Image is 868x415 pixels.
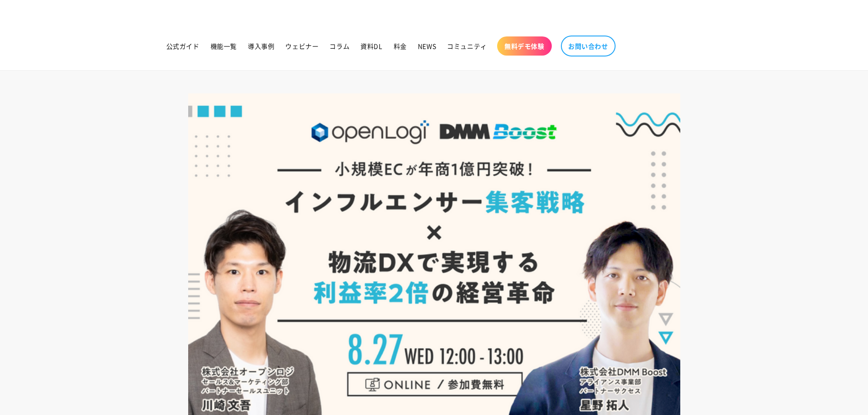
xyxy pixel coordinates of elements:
[561,36,616,56] a: お問い合わせ
[568,42,608,50] span: お問い合わせ
[161,36,205,56] a: 公式ガイド
[442,36,493,56] a: コミュニティ
[280,36,324,56] a: ウェビナー
[166,42,200,50] span: 公式ガイド
[504,42,544,50] span: 無料デモ体験
[285,42,318,50] span: ウェビナー
[242,36,280,56] a: 導入事例
[205,36,242,56] a: 機能一覧
[329,42,349,50] span: コラム
[248,42,274,50] span: 導入事例
[211,42,237,50] span: 機能一覧
[324,36,355,56] a: コラム
[497,36,552,56] a: 無料デモ体験
[447,42,487,50] span: コミュニティ
[388,36,412,56] a: 料金
[412,36,442,56] a: NEWS
[394,42,407,50] span: 料金
[355,36,388,56] a: 資料DL
[418,42,436,50] span: NEWS
[360,42,382,50] span: 資料DL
